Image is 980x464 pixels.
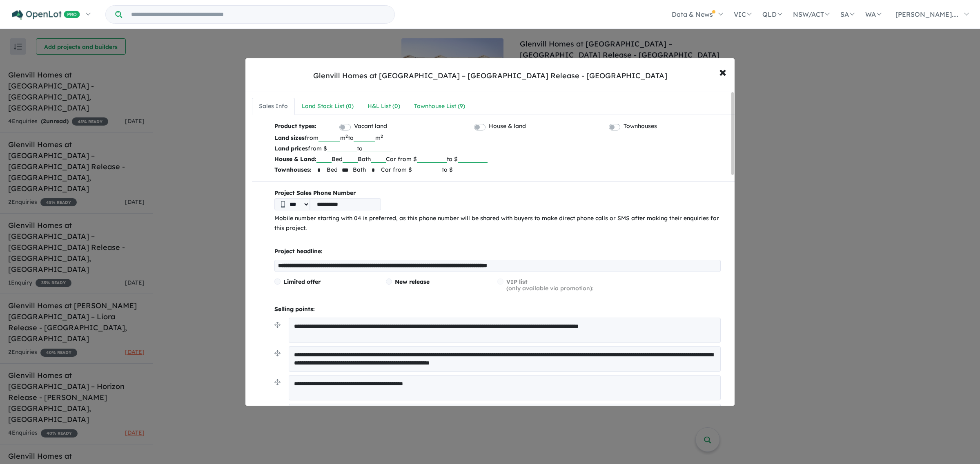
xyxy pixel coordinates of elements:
[274,247,721,256] p: Project headline:
[719,63,726,80] span: ×
[124,6,393,23] input: Try estate name, suburb, builder or developer
[274,143,721,154] p: from $ to
[274,164,721,175] p: Bed Bath Car from $ to $
[12,10,80,20] img: Openlot PRO Logo White
[489,122,526,131] label: House & land
[274,145,308,152] b: Land prices
[274,188,721,198] b: Project Sales Phone Number
[274,133,721,143] p: from m to m
[313,71,667,81] div: Glenvill Homes at [GEOGRAPHIC_DATA] – [GEOGRAPHIC_DATA] Release - [GEOGRAPHIC_DATA]
[281,201,285,208] img: Phone icon
[274,305,721,314] p: Selling points:
[302,102,354,111] div: Land Stock List ( 0 )
[624,122,657,131] label: Townhouses
[274,166,312,173] b: Townhouses:
[354,122,387,131] label: Vacant land
[274,155,316,163] b: House & Land:
[414,102,465,111] div: Townhouse List ( 9 )
[395,278,430,285] span: New release
[274,350,281,356] img: drag.svg
[274,134,305,141] b: Land sizes
[274,322,281,328] img: drag.svg
[259,102,288,111] div: Sales Info
[274,214,721,233] p: Mobile number starting with 04 is preferred, as this phone number will be shared with buyers to m...
[274,379,281,385] img: drag.svg
[381,133,383,139] sup: 2
[283,278,321,285] span: Limited offer
[274,122,316,133] b: Product types:
[367,102,400,111] div: H&L List ( 0 )
[895,10,958,18] span: [PERSON_NAME]....
[274,154,721,164] p: Bed Bath Car from $ to $
[345,133,348,139] sup: 2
